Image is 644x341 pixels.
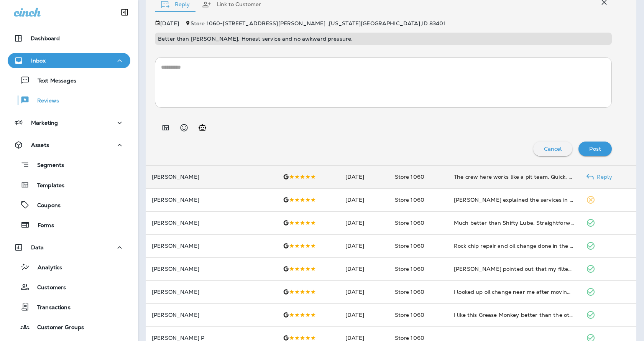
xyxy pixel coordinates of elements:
td: [DATE] [339,165,389,188]
p: [PERSON_NAME] [152,289,271,295]
button: Templates [8,177,130,193]
p: Customer Groups [30,324,84,331]
button: Add in a premade template [158,120,173,135]
td: [DATE] [339,234,389,257]
button: Generate AI response [195,120,210,135]
p: Templates [30,182,64,189]
p: Cancel [544,146,562,152]
td: [DATE] [339,280,389,303]
button: Forms [8,217,130,233]
button: Reviews [8,92,130,108]
p: Segments [30,162,64,170]
button: Segments [8,156,130,173]
button: Dashboard [8,31,130,46]
p: [DATE] [160,20,179,26]
td: [DATE] [339,188,389,211]
p: Data [31,244,44,250]
button: Coupons [8,197,130,213]
p: [PERSON_NAME] [152,174,271,180]
button: Marketing [8,115,130,130]
button: Data [8,240,130,255]
button: Cancel [533,142,573,156]
div: I like this Grease Monkey better than the other one across town. The crew here is quicker and mor... [454,311,574,319]
p: [PERSON_NAME] [152,243,271,249]
button: Transactions [8,299,130,315]
div: Much better than Shifty Lube. Straightforward service without the pushy upsells. [454,219,574,227]
span: Store 1060 [395,173,424,180]
span: Store 1060 [395,242,424,249]
p: [PERSON_NAME] [152,197,271,203]
span: Store 1060 [395,311,424,318]
p: Marketing [31,120,58,126]
button: Post [578,142,612,156]
button: Inbox [8,53,130,68]
p: Transactions [30,304,71,311]
p: Dashboard [31,35,60,41]
div: The crew here works like a pit team. Quick, efficient, and professional. [454,173,574,181]
p: Assets [31,142,49,148]
p: [PERSON_NAME] [152,312,271,318]
p: Better than [PERSON_NAME]. Honest service and no awkward pressure. [158,36,609,42]
p: Forms [30,222,54,229]
span: Store 1060 [395,288,424,295]
button: Select an emoji [176,120,192,135]
button: Assets [8,137,130,153]
p: Text Messages [30,77,76,85]
button: Collapse Sidebar [114,5,135,20]
span: Store 1060 [395,219,424,226]
p: [PERSON_NAME] [152,220,271,226]
p: Inbox [31,58,46,64]
div: Nate explained the services in a way that made sense and kept things simple. [454,196,574,204]
button: Customer Groups [8,319,130,335]
button: Analytics [8,259,130,275]
div: I looked up oil change near me after moving here and chose this shop. They made me feel welcome a... [454,288,574,296]
td: [DATE] [339,211,389,234]
button: Text Messages [8,72,130,88]
p: [PERSON_NAME] P [152,335,271,341]
div: Joseph pointed out that my filter would need replacing soon but did not push me to do it today. R... [454,265,574,273]
td: [DATE] [339,303,389,326]
span: Store 1060 - [STREET_ADDRESS][PERSON_NAME] , [US_STATE][GEOGRAPHIC_DATA] , ID 83401 [191,20,446,27]
td: [DATE] [339,257,389,280]
p: [PERSON_NAME] [152,266,271,272]
p: Analytics [30,264,62,272]
p: Customers [30,284,66,292]
div: Rock chip repair and oil change done in the same visit. Convenient and affordable. [454,242,574,250]
p: Reviews [30,97,59,105]
p: Coupons [30,202,61,209]
button: Customers [8,279,130,295]
p: Post [589,146,601,152]
span: Store 1060 [395,265,424,272]
span: Store 1060 [395,196,424,203]
p: Reply [594,174,612,180]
